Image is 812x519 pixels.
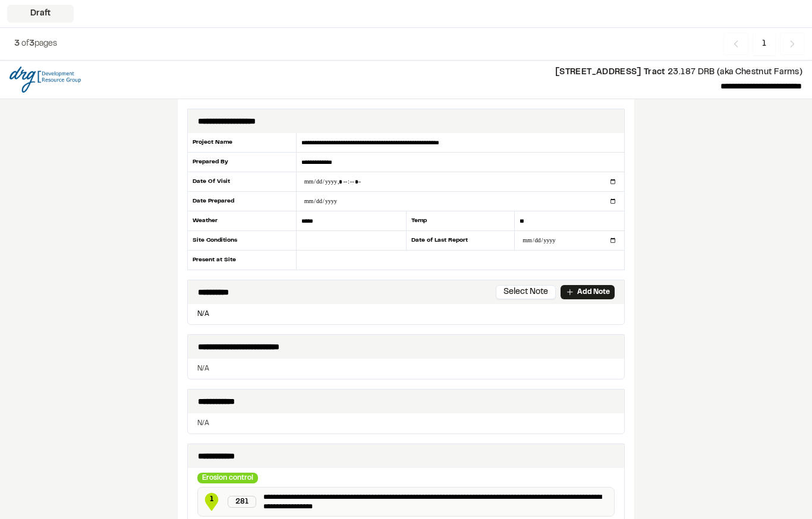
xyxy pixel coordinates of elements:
div: 281 [228,496,256,508]
p: of pages [14,37,57,50]
div: Erosion control [197,473,258,483]
div: Site Conditions [187,231,297,251]
div: Present at Site [187,251,297,270]
div: Date Of Visit [187,172,297,192]
p: Add Note [577,287,610,298]
div: Temp [406,211,515,231]
span: 3 [29,40,34,48]
span: 1 [753,33,775,55]
div: Project Name [187,133,297,153]
p: 23.187 DRB (aka Chestnut Farms) [90,66,802,79]
div: Weather [187,211,297,231]
span: 3 [14,40,20,48]
div: Date Prepared [187,192,297,211]
p: N/A [193,309,619,319]
div: Date of Last Report [406,231,515,251]
p: N/A [197,418,615,429]
div: Draft [7,5,74,23]
span: 1 [203,494,221,505]
span: [STREET_ADDRESS] Tract [555,69,666,76]
nav: Navigation [723,33,805,55]
div: Prepared By [187,153,297,172]
button: Select Note [496,285,556,299]
p: N/A [197,363,615,374]
img: file [10,67,81,93]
